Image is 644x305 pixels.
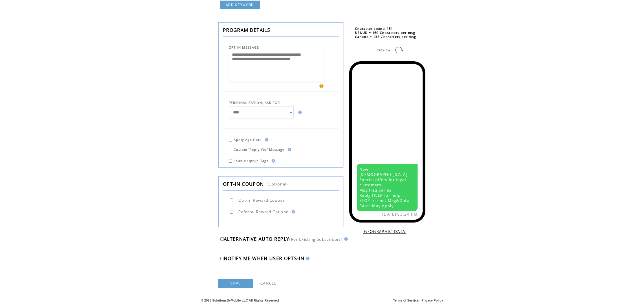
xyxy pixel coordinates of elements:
[263,138,268,142] img: help.gif
[223,181,264,187] span: OPT-IN COUPON
[238,198,286,203] span: Opt-in Reward Coupon
[355,35,416,39] span: Canada = 136 Characters per msg
[359,167,409,208] span: New [DEMOGRAPHIC_DATA] Special offers for loyal customers Msg freq varies Reply HELP for help. ST...
[420,299,420,302] span: |
[229,45,259,49] span: OPT-IN MESSAGE
[234,159,268,163] span: Enable Opt-in Tags
[220,1,260,9] a: ADD KEYWORD
[234,148,285,152] span: Custom 'Reply Yes' Message
[286,148,291,151] img: help.gif
[355,27,393,31] span: Character count: 151
[297,111,302,114] img: help.gif
[363,229,407,234] a: [GEOGRAPHIC_DATA]
[218,279,253,288] a: SAVE
[343,237,348,241] img: help.gif
[234,138,262,142] span: Apply Age Gate
[238,209,289,214] span: Referral Reward Coupon
[421,299,443,302] a: Privacy Policy
[289,237,343,242] span: (For Existing Subscribers)
[260,281,277,286] a: CANCEL
[355,31,415,35] span: US&UK = 160 Characters per msg
[377,48,390,52] span: Preview
[290,210,295,214] img: help.gif
[223,27,270,33] span: PROGRAM DETAILS
[319,83,324,89] span: 😀
[224,255,304,262] span: NOTIFY ME WHEN USER OPTS-IN
[393,299,419,302] a: Terms of Service
[201,299,279,302] span: © 2025 SolutionsByMobile LLC All Rights Reserved
[229,101,280,105] span: PERSONALIZATION, ASK FOR
[267,181,288,187] span: (Optional)
[224,236,289,242] span: ALTERNATIVE AUTO REPLY
[304,257,310,260] img: help.gif
[270,159,275,163] img: help.gif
